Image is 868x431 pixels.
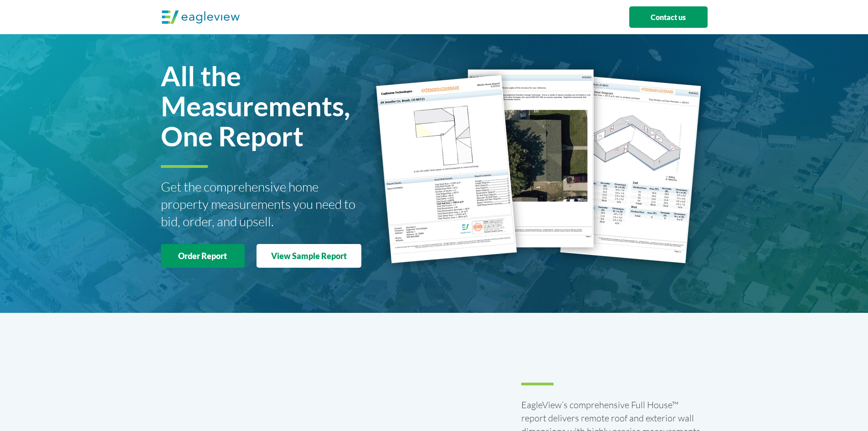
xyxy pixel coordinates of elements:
strong: Contact us [651,13,686,21]
span: All the Measurements, One Report [161,59,350,152]
a: View Sample Report [257,244,361,268]
span: Get the comprehensive home property measurements you need to bid, order, and upsell. [161,179,355,229]
a: Contact us [629,6,708,28]
strong: Order Report [178,251,227,261]
a: Order Report [161,244,245,268]
strong: View Sample Report [271,251,347,261]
